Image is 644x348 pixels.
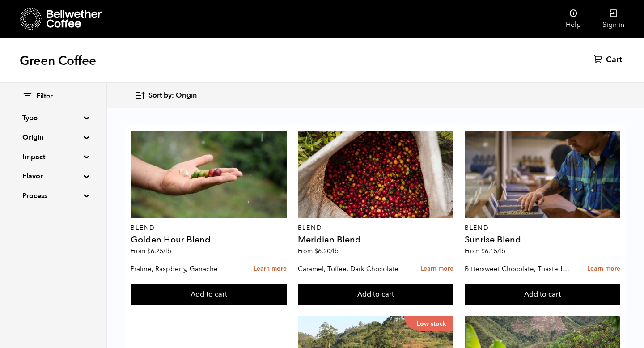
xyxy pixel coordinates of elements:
span: From [298,247,339,255]
summary: Type [22,113,84,123]
span: /lb [330,247,339,255]
h1: Green Coffee [20,53,96,69]
p: Blend [465,225,620,231]
button: Sort by: Origin [135,85,197,106]
span: Filter [36,92,53,102]
span: $ [481,247,485,255]
span: /lb [497,247,505,255]
span: /lb [163,247,171,255]
span: Cart [606,55,622,65]
p: Bittersweet Chocolate, Toasted Marshmallow, Candied Orange, Praline [465,262,571,276]
h4: Sunrise Blend [465,235,620,244]
span: $ [314,247,318,255]
p: Praline, Raspberry, Ganache [131,262,237,276]
h4: Golden Hour Blend [131,235,286,244]
p: Blend [298,225,453,231]
bdi: 6.15 [481,247,505,255]
summary: Origin [22,132,84,143]
summary: Process [22,191,84,201]
button: Add to cart [131,284,286,305]
summary: Flavor [22,171,84,182]
span: Sort by: Origin [148,91,197,101]
h4: Meridian Blend [298,235,453,244]
p: Caramel, Toffee, Dark Chocolate [298,262,404,276]
span: $ [147,247,151,255]
span: From [465,247,505,255]
a: Cart [594,55,624,65]
button: Add to cart [298,284,453,305]
a: Learn more [254,259,287,279]
p: Blend [131,225,286,231]
bdi: 6.25 [147,247,171,255]
span: From [131,247,171,255]
summary: Impact [22,152,84,162]
p: Low stock [404,316,453,331]
bdi: 6.20 [314,247,339,255]
a: Learn more [587,259,620,279]
a: Learn more [420,259,453,279]
button: Add to cart [465,284,620,305]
